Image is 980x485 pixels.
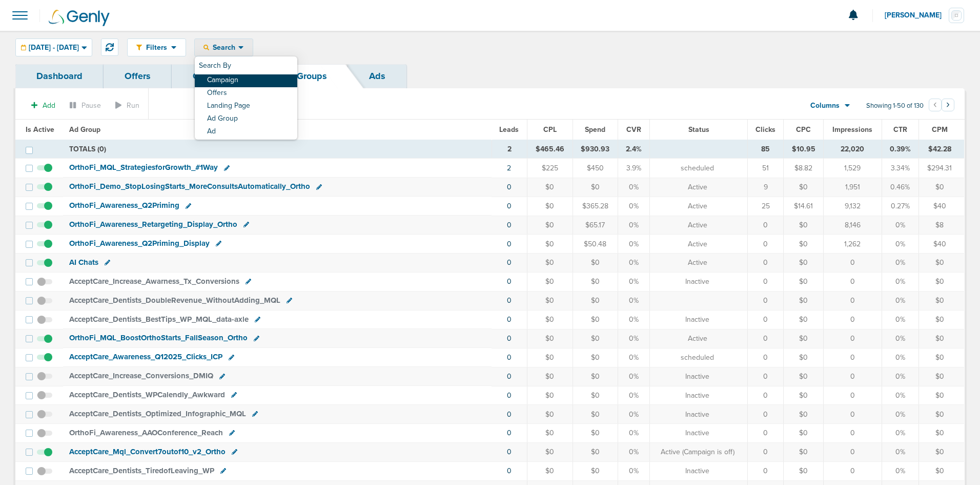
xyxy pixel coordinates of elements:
[209,43,238,52] span: Search
[69,352,222,361] span: AcceptCare_ Awareness_ Q12025_ Clicks_ ICP
[195,100,297,113] a: Landing Page
[748,197,784,216] td: 25
[527,329,573,348] td: $0
[618,329,650,348] td: 0%
[784,273,824,292] td: $0
[882,311,919,329] td: 0%
[882,235,919,254] td: 0%
[69,258,98,267] span: AI Chats
[784,311,824,329] td: $0
[507,164,511,172] a: 2
[882,462,919,481] td: 0%
[527,273,573,292] td: $0
[527,386,573,405] td: $0
[919,292,965,311] td: $0
[919,273,965,292] td: $0
[618,178,650,197] td: 0%
[172,64,261,88] a: Campaigns
[882,197,919,216] td: 0.27%
[507,183,512,191] a: 0
[882,424,919,443] td: 0%
[685,410,709,420] span: Inactive
[756,125,775,134] span: Clicks
[824,273,882,292] td: 0
[348,64,406,88] a: Ads
[507,448,512,456] a: 0
[618,140,650,159] td: 2.4%
[784,329,824,348] td: $0
[618,462,650,481] td: 0%
[195,74,297,87] a: Campaign
[573,292,618,311] td: $0
[882,292,919,311] td: 0%
[784,348,824,367] td: $0
[824,386,882,405] td: 0
[824,292,882,311] td: 0
[15,64,104,88] a: Dashboard
[919,405,965,424] td: $0
[685,372,709,382] span: Inactive
[507,467,512,475] a: 0
[573,367,618,386] td: $0
[573,178,618,197] td: $0
[942,99,954,111] button: Go to next page
[527,140,573,159] td: $465.46
[507,334,512,343] a: 0
[29,44,79,51] span: [DATE] - [DATE]
[919,386,965,405] td: $0
[685,391,709,401] span: Inactive
[527,197,573,216] td: $0
[929,100,954,112] ul: Pagination
[784,443,824,462] td: $0
[69,371,213,380] span: AcceptCare_ Increase_ Conversions_ DMIQ
[573,348,618,367] td: $0
[685,315,709,325] span: Inactive
[195,126,297,139] a: Ad
[824,197,882,216] td: 9,132
[919,197,965,216] td: $40
[661,447,734,457] span: Active (Campaign is off)
[499,125,519,134] span: Leads
[69,333,248,342] span: OrthoFi_ MQL_ BoostOrthoStarts_ FallSeason_ Ortho
[618,424,650,443] td: 0%
[507,240,512,248] a: 0
[507,221,512,229] a: 0
[543,125,557,134] span: CPL
[527,405,573,424] td: $0
[527,443,573,462] td: $0
[748,273,784,292] td: 0
[507,296,512,305] a: 0
[784,386,824,405] td: $0
[685,428,709,438] span: Inactive
[784,216,824,235] td: $0
[832,125,872,134] span: Impressions
[784,178,824,197] td: $0
[688,201,707,211] span: Active
[748,292,784,311] td: 0
[885,12,949,19] span: [PERSON_NAME]
[507,410,512,419] a: 0
[748,386,784,405] td: 0
[824,443,882,462] td: 0
[748,329,784,348] td: 0
[824,462,882,481] td: 0
[784,405,824,424] td: $0
[573,405,618,424] td: $0
[866,102,924,110] span: Showing 1-50 of 130
[893,125,907,134] span: CTR
[919,462,965,481] td: $0
[748,348,784,367] td: 0
[748,159,784,178] td: 51
[824,424,882,443] td: 0
[784,367,824,386] td: $0
[69,125,100,134] span: Ad Group
[26,98,61,113] button: Add
[824,348,882,367] td: 0
[142,43,171,52] span: Filters
[688,182,707,192] span: Active
[824,178,882,197] td: 1,951
[882,254,919,273] td: 0%
[824,216,882,235] td: 8,146
[527,235,573,254] td: $0
[784,235,824,254] td: $0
